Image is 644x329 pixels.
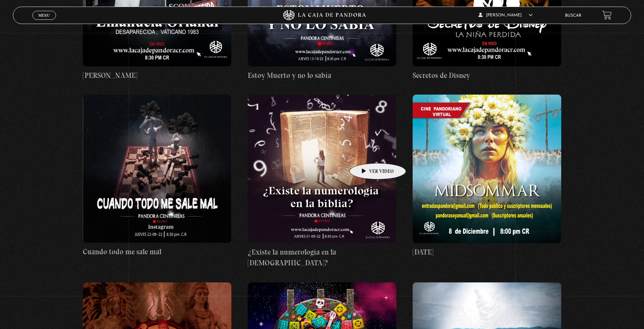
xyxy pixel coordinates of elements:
h4: [PERSON_NAME] [83,70,231,81]
h4: [DATE] [413,247,561,258]
h4: Cuando todo me sale mal [83,246,231,257]
h4: ¿Existe la numerología en la [DEMOGRAPHIC_DATA]? [248,247,396,268]
span: Menu [38,13,50,17]
a: Buscar [565,14,581,18]
a: ¿Existe la numerología en la [DEMOGRAPHIC_DATA]? [248,95,396,268]
span: [PERSON_NAME] [478,13,533,17]
a: [DATE] [413,95,561,257]
span: Cerrar [36,19,52,24]
h4: Estoy Muerto y no lo sabía [248,70,396,81]
a: Cuando todo me sale mal [83,95,231,257]
a: View your shopping cart [602,10,612,20]
h4: Secretos de Disney [413,70,561,81]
